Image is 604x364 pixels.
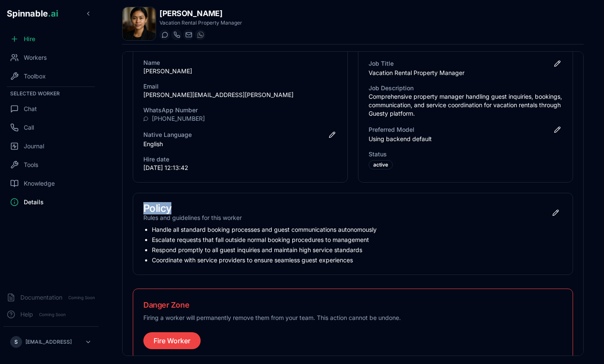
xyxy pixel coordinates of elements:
span: Details [24,198,44,206]
button: Send email to anh.naing@getspinnable.ai [183,30,193,40]
span: Coming Soon [36,311,68,319]
span: Spinnable [7,8,58,19]
span: Hire [24,35,35,43]
button: WhatsApp [195,30,205,40]
span: Chat [24,105,37,113]
h3: Native Language [143,131,192,139]
p: Rules and guidelines for this worker [143,214,242,222]
h1: [PERSON_NAME] [159,8,242,19]
img: Anh Naing [123,7,156,40]
li: Coordinate with service providers to ensure seamless guest experiences [152,256,562,264]
span: Journal [24,142,44,150]
span: Workers [24,53,47,62]
a: [PHONE_NUMBER] [152,114,205,123]
h3: Job Description [369,84,562,92]
p: [PERSON_NAME][EMAIL_ADDRESS][PERSON_NAME] [143,91,337,99]
li: Escalate requests that fall outside normal booking procedures to management [152,236,562,244]
li: Respond promptly to all guest inquiries and maintain high service standards [152,246,562,254]
h3: Email [143,82,337,91]
h3: Policy [143,203,242,214]
p: Comprehensive property manager handling guest inquiries, bookings, communication, and service coo... [369,92,562,118]
p: Vacation Rental Property Manager [369,69,562,77]
h3: Hire date [143,155,337,164]
span: .ai [48,8,58,19]
p: [EMAIL_ADDRESS] [25,339,72,345]
button: Start a call with Anh Naing [171,30,182,40]
p: Vacation Rental Property Manager [159,19,242,26]
p: English [143,140,337,148]
span: Tools [24,161,38,169]
h3: Job Title [369,59,394,68]
span: Coming Soon [66,294,98,302]
button: S[EMAIL_ADDRESS] [7,333,95,350]
h3: Preferred Model [369,125,414,134]
p: Firing a worker will permanently remove them from your team. This action cannot be undone. [143,314,562,322]
span: S [14,339,18,345]
li: Handle all standard booking processes and guest communications autonomously [152,225,562,234]
span: Call [24,123,34,132]
div: active [369,160,393,169]
button: Start a chat with Anh Naing [159,30,170,40]
div: Selected Worker [3,89,98,99]
h3: Danger Zone [143,299,562,311]
p: [DATE] 12:13:42 [143,164,337,172]
h3: Status [369,150,562,158]
p: Using backend default [369,135,562,143]
h3: WhatsApp Number [143,106,337,114]
span: Toolbox [24,72,46,81]
span: Documentation [20,293,62,302]
h3: Name [143,58,337,67]
button: Fire Worker [143,332,201,349]
span: Help [20,310,33,319]
span: Knowledge [24,179,55,188]
p: [PERSON_NAME] [143,67,337,75]
img: WhatsApp [197,31,204,38]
